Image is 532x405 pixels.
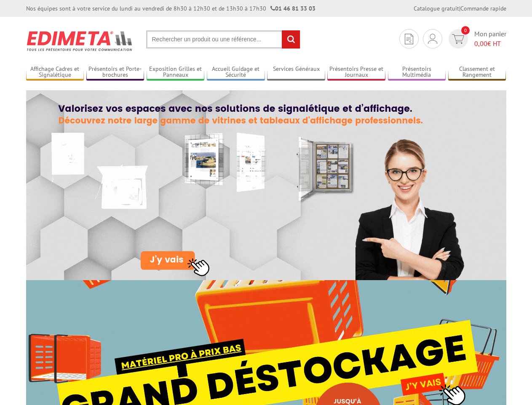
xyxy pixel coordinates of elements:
[147,65,205,79] a: Exposition Grilles et Panneaux
[452,34,464,44] img: devis rapide
[414,4,506,13] div: |
[146,30,300,49] input: Rechercher un produit ou une référence...
[282,30,300,49] input: rechercher
[405,34,413,44] img: devis rapide
[86,65,144,79] a: Présentoirs et Porte-brochures
[267,65,325,79] a: Services Généraux
[448,65,506,79] a: Classement et Rangement
[474,39,487,48] span: 0,00
[460,5,506,12] a: Commande rapide
[428,34,437,44] img: devis rapide
[461,26,470,35] span: 0
[207,65,265,79] a: Accueil Guidage et Sécurité
[414,5,459,12] a: Catalogue gratuit
[474,29,506,49] span: Mon panier
[26,4,315,13] div: Nos équipes sont à votre service du lundi au vendredi de 8h30 à 12h30 et de 13h30 à 17h30
[26,65,84,79] a: Affichage Cadres et Signalétique
[446,29,506,49] a: devis rapide 0 Mon panier 0,00€ HT
[26,25,134,57] img: Présentoir, panneau, stand - Edimeta - PLV, affichage, mobilier bureau, entreprise
[327,65,385,79] a: Présentoirs Presse et Journaux
[270,5,315,12] strong: 01 46 81 33 03
[388,65,446,79] a: Présentoirs Multimédia
[474,39,506,49] span: € HT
